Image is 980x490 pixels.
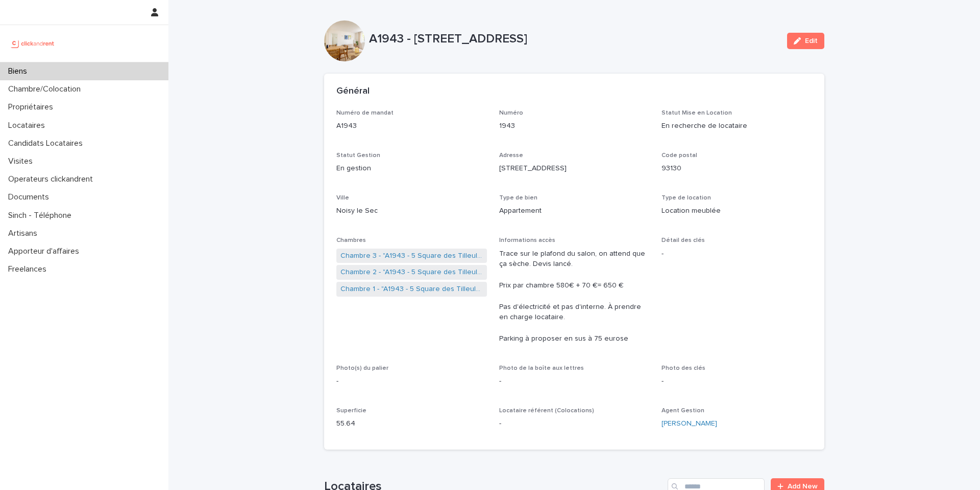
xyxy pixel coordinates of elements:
[499,195,537,201] span: Type de bien
[661,195,711,201] span: Type de location
[4,229,45,238] p: Artisans
[661,376,812,387] p: -
[661,110,732,116] span: Statut Mise en Location
[4,264,55,274] p: Freelances
[336,152,380,159] span: Statut Gestion
[499,110,523,116] span: Numéro
[661,418,717,429] a: [PERSON_NAME]
[661,237,705,243] span: Détail des clés
[661,249,812,259] p: -
[499,376,650,387] p: -
[336,418,487,429] p: 55.64
[499,237,555,243] span: Informations accès
[661,408,704,414] span: Agent Gestion
[336,206,487,216] p: Noisy le Sec
[499,163,650,174] p: [STREET_ADDRESS]
[661,163,812,174] p: 93130
[499,152,523,159] span: Adresse
[8,33,58,54] img: UCB0brd3T0yccxBKYDjQ
[787,33,824,49] button: Edit
[336,195,349,201] span: Ville
[499,365,584,371] span: Photo de la boîte aux lettres
[499,418,650,429] p: -
[661,121,812,131] p: En recherche de locataire
[4,157,41,166] p: Visites
[4,102,61,112] p: Propriétaires
[340,267,483,278] a: Chambre 2 - "A1943 - 5 Square des Tilleuls, Noisy le Sec 93130"
[336,237,366,243] span: Chambres
[336,365,388,371] span: Photo(s) du palier
[336,121,487,131] p: A1943
[369,32,779,47] p: A1943 - [STREET_ADDRESS]
[336,376,487,387] p: -
[499,249,650,344] p: Trace sur le plafond du salon, on attend que ça sèche. Devis lancé. Prix par chambre 580€ + 70 €=...
[4,84,89,94] p: Chambre/Colocation
[4,121,53,130] p: Locataires
[4,247,87,256] p: Apporteur d'affaires
[4,66,35,76] p: Biens
[336,110,394,116] span: Numéro de mandat
[4,174,101,184] p: Operateurs clickandrent
[340,284,483,295] a: Chambre 1 - "A1943 - 5 Square des Tilleuls, Noisy le Sec 93130"
[499,206,650,216] p: Appartement
[661,152,697,159] span: Code postal
[336,408,366,414] span: Superficie
[336,163,487,174] p: En gestion
[499,408,594,414] span: Locataire référent (Colocations)
[661,206,812,216] p: Location meublée
[340,251,483,261] a: Chambre 3 - "A1943 - 5 Square des Tilleuls, Noisy le Sec 93130"
[4,192,57,202] p: Documents
[805,37,818,44] span: Edit
[4,139,91,148] p: Candidats Locataires
[499,121,650,131] p: 1943
[336,86,370,97] h2: Général
[661,365,705,371] span: Photo des clés
[788,483,818,490] span: Add New
[4,211,80,220] p: Sinch - Téléphone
